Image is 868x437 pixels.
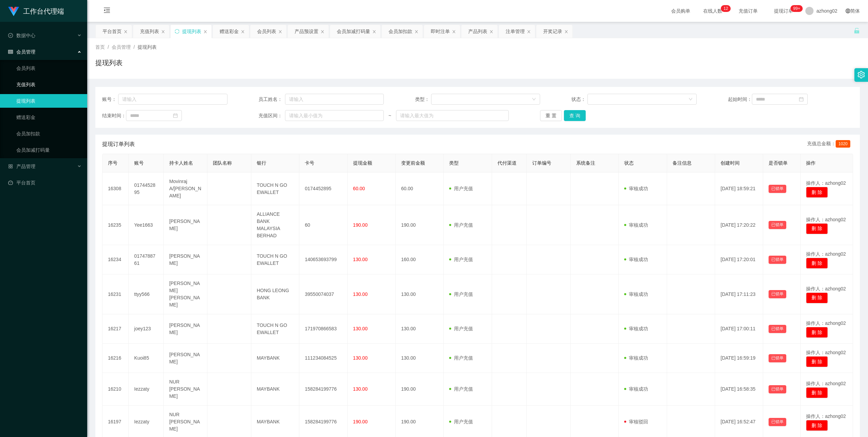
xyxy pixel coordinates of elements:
[299,314,347,344] td: 171970866583
[715,274,763,314] td: [DATE] 17:11:23
[295,25,318,38] div: 产品预设置
[836,140,850,148] span: 1020
[299,205,347,245] td: 60
[102,140,135,148] span: 提现订单列表
[396,245,444,274] td: 160.00
[108,160,117,166] span: 序号
[8,164,35,169] span: 产品管理
[576,160,595,166] span: 系统备注
[806,286,846,291] span: 操作人：azhong02
[102,96,118,103] span: 账号：
[806,160,816,166] span: 操作
[16,127,82,140] a: 会员加扣款
[102,314,129,344] td: 16217
[353,355,368,361] span: 130.00
[129,373,164,406] td: Iezzaty
[452,30,456,34] i: 图标: close
[449,419,473,424] span: 用户充值
[449,160,459,166] span: 类型
[769,385,786,393] button: 已锁单
[624,257,648,262] span: 审核成功
[724,5,726,12] p: 1
[396,344,444,373] td: 130.00
[689,97,693,102] i: 图标: down
[396,373,444,406] td: 190.00
[728,96,752,103] span: 起始时间：
[8,8,64,14] a: 工作台代理端
[769,221,786,229] button: 已锁单
[337,25,370,38] div: 会员加减打码量
[384,112,396,119] span: ~
[806,350,846,355] span: 操作人：azhong02
[8,7,19,16] img: logo.9652507e.png
[241,30,245,34] i: 图标: close
[175,29,179,34] i: 图标: sync
[102,112,126,119] span: 结束时间：
[396,314,444,344] td: 130.00
[790,5,803,12] sup: 937
[16,61,82,75] a: 会员列表
[806,387,828,398] button: 删 除
[726,5,728,12] p: 2
[806,327,828,338] button: 删 除
[769,354,786,362] button: 已锁单
[285,110,384,121] input: 请输入最小值为
[846,9,850,13] i: 图标: global
[353,326,368,331] span: 130.00
[449,186,473,191] span: 用户充值
[164,314,208,344] td: [PERSON_NAME]
[389,25,412,38] div: 会员加扣款
[213,160,232,166] span: 团队名称
[532,97,536,102] i: 图标: down
[769,160,788,166] span: 是否锁单
[571,96,587,103] span: 状态：
[506,25,525,38] div: 注单管理
[299,373,347,406] td: 158284199776
[8,49,13,54] i: 图标: table
[278,30,282,34] i: 图标: close
[854,28,860,34] i: 图标: unlock
[353,222,368,228] span: 190.00
[353,386,368,392] span: 130.00
[673,160,692,166] span: 备注信息
[8,33,35,38] span: 数据中心
[112,44,131,50] span: 会员管理
[8,49,35,55] span: 会员管理
[449,386,473,392] span: 用户充值
[372,30,376,34] i: 图标: close
[16,78,82,91] a: 充值列表
[771,9,796,13] span: 提现订单
[721,160,740,166] span: 创建时间
[129,245,164,274] td: 0174788761
[624,419,648,424] span: 审核驳回
[251,314,299,344] td: TOUCH N GO EWALLET
[806,258,828,269] button: 删 除
[118,94,227,105] input: 请输入
[102,172,129,205] td: 16308
[16,143,82,157] a: 会员加减打码量
[8,33,13,38] i: 图标: check-circle-o
[257,160,266,166] span: 银行
[396,205,444,245] td: 190.00
[807,140,853,148] div: 充值总金额：
[806,223,828,234] button: 删 除
[806,413,846,419] span: 操作人：azhong02
[715,344,763,373] td: [DATE] 16:59:19
[164,373,208,406] td: NUR [PERSON_NAME]
[564,110,586,121] button: 查 询
[431,25,450,38] div: 即时注单
[251,205,299,245] td: ALLIANCE BANK MALAYSIA BERHAD
[799,97,804,102] i: 图标: calendar
[806,180,846,186] span: 操作人：azhong02
[164,205,208,245] td: [PERSON_NAME]
[129,172,164,205] td: 0174452895
[624,386,648,392] span: 审核成功
[129,274,164,314] td: ttyy566
[415,96,431,103] span: 类型：
[129,344,164,373] td: Kuoi85
[124,30,128,34] i: 图标: close
[498,160,517,166] span: 代付渠道
[769,325,786,333] button: 已锁单
[173,113,178,118] i: 图标: calendar
[806,356,828,367] button: 删 除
